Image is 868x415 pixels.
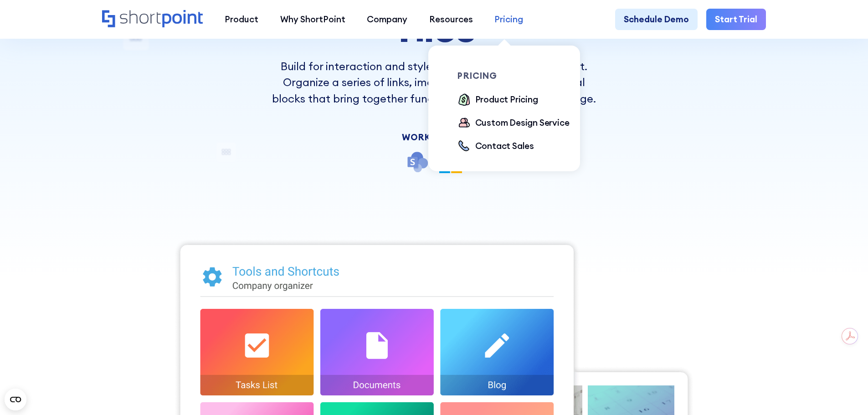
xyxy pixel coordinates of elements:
[280,13,345,26] div: Why ShortPoint
[214,9,269,31] a: Product
[615,9,698,31] a: Schedule Demo
[271,133,596,142] div: Works With:
[457,72,579,80] div: pricing
[269,9,356,31] a: Why ShortPoint
[271,58,596,107] p: Build for interaction and style with the Tiles Design Element. Organize a series of links, images...
[406,150,429,173] img: SharePoint icon
[484,9,534,31] a: Pricing
[418,9,484,31] a: Resources
[457,139,534,154] a: Contact Sales
[475,116,570,129] div: Custom Design Service
[457,93,538,108] a: Product Pricing
[457,116,569,131] a: Custom Design Service
[494,13,523,26] div: Pricing
[5,389,26,410] button: Open CMP widget
[356,9,418,31] a: Company
[822,371,868,415] iframe: Chat Widget
[102,10,203,29] a: Home
[475,139,534,153] div: Contact Sales
[706,9,766,31] a: Start Trial
[225,13,258,26] div: Product
[429,13,473,26] div: Resources
[367,13,407,26] div: Company
[475,93,538,106] div: Product Pricing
